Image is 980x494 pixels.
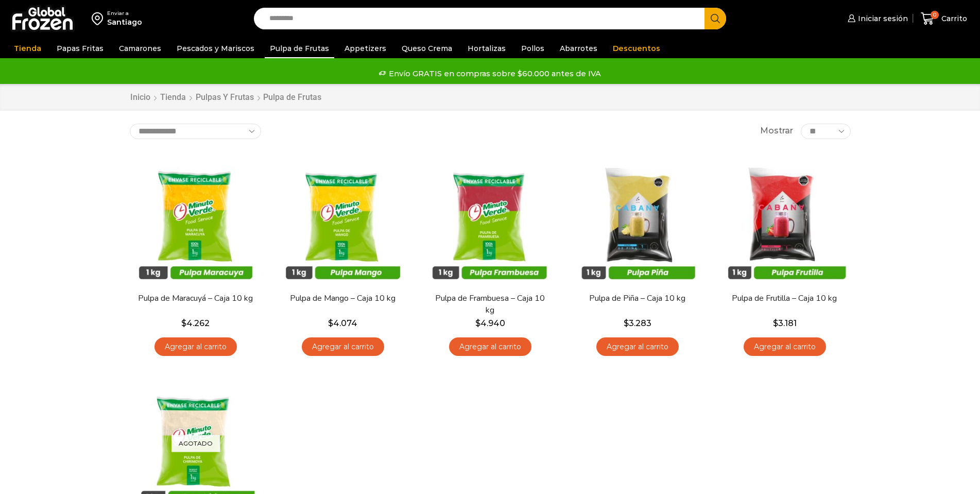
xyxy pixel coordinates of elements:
[51,39,109,58] a: Papas Fritas
[931,11,939,19] span: 0
[130,92,151,104] a: Inicio
[475,318,505,328] bdi: 4.940
[114,39,166,58] a: Camarones
[171,435,220,452] p: Agotado
[744,337,826,356] a: Agregar al carrito: “Pulpa de Frutilla - Caja 10 kg”
[195,92,254,104] a: Pulpas y Frutas
[760,125,793,137] span: Mostrar
[160,92,186,104] a: Tienda
[328,318,357,328] bdi: 4.074
[516,39,549,58] a: Pollos
[283,293,402,304] a: Pulpa de Mango – Caja 10 kg
[773,318,778,328] span: $
[773,318,797,328] bdi: 3.181
[171,39,260,58] a: Pescados y Mariscos
[462,39,511,58] a: Hortalizas
[939,13,967,24] span: Carrito
[608,39,665,58] a: Descuentos
[107,10,142,17] div: Enviar a
[855,13,908,24] span: Iniciar sesión
[555,39,603,58] a: Abarrotes
[92,10,107,27] img: address-field-icon.svg
[339,39,391,58] a: Appetizers
[397,39,457,58] a: Queso Crema
[578,293,696,304] a: Pulpa de Piña – Caja 10 kg
[431,293,549,316] a: Pulpa de Frambuesa – Caja 10 kg
[596,337,679,356] a: Agregar al carrito: “Pulpa de Piña - Caja 10 kg”
[107,17,142,27] div: Santiago
[9,39,46,58] a: Tienda
[624,318,629,328] span: $
[265,39,334,58] a: Pulpa de Frutas
[845,8,908,29] a: Iniciar sesión
[263,92,321,102] h1: Pulpa de Frutas
[725,293,844,304] a: Pulpa de Frutilla – Caja 10 kg
[449,337,531,356] a: Agregar al carrito: “Pulpa de Frambuesa - Caja 10 kg”
[328,318,333,328] span: $
[475,318,480,328] span: $
[154,337,237,356] a: Agregar al carrito: “Pulpa de Maracuyá - Caja 10 kg”
[181,318,210,328] bdi: 4.262
[704,8,726,29] button: Search button
[130,124,261,139] select: Pedido de la tienda
[130,92,321,104] nav: Breadcrumb
[624,318,651,328] bdi: 3.283
[136,293,254,304] a: Pulpa de Maracuyá – Caja 10 kg
[302,337,384,356] a: Agregar al carrito: “Pulpa de Mango - Caja 10 kg”
[918,7,970,31] a: 0 Carrito
[181,318,186,328] span: $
